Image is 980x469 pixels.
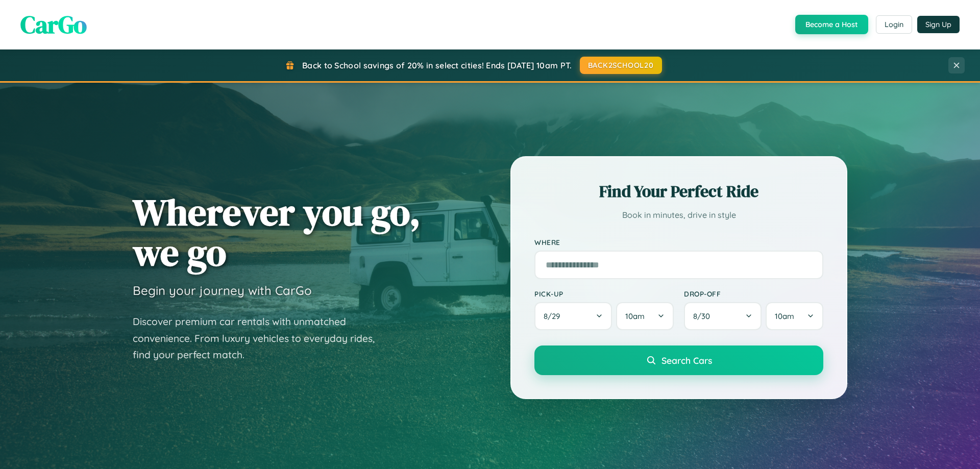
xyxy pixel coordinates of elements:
span: Search Cars [661,355,712,366]
button: 8/29 [534,302,612,330]
h2: Find Your Perfect Ride [534,180,823,203]
h3: Begin your journey with CarGo [133,283,312,298]
button: Search Cars [534,345,823,375]
button: BACK2SCHOOL20 [580,57,662,74]
label: Drop-off [684,289,823,298]
button: Sign Up [917,16,960,33]
span: CarGo [20,8,87,41]
span: 8 / 29 [544,311,565,321]
p: Discover premium car rentals with unmatched convenience. From luxury vehicles to everyday rides, ... [133,313,388,363]
label: Where [534,238,823,246]
span: Back to School savings of 20% in select cities! Ends [DATE] 10am PT. [302,60,572,70]
button: 8/30 [684,302,762,330]
label: Pick-up [534,289,674,298]
p: Book in minutes, drive in style [534,208,823,223]
span: 10am [775,311,794,321]
h1: Wherever you go, we go [133,192,421,273]
button: Become a Host [795,15,868,34]
span: 10am [625,311,645,321]
button: 10am [766,302,823,330]
button: 10am [616,302,674,330]
button: Login [876,15,912,34]
span: 8 / 30 [693,311,715,321]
